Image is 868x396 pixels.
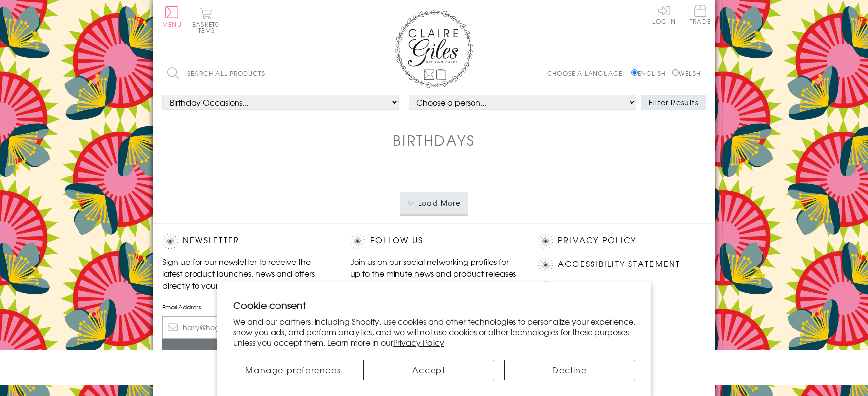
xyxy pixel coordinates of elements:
label: English [631,69,671,78]
p: Choose a language: [547,69,630,78]
input: Subscribe [162,339,330,361]
p: Sign up for our newsletter to receive the latest product launches, news and offers directly to yo... [162,256,330,291]
input: Search [325,62,335,85]
a: Trade [690,5,710,26]
a: Privacy Policy [558,234,636,247]
h2: Follow Us [350,234,518,249]
h2: Cookie consent [233,298,635,312]
label: Email Address [162,303,330,311]
p: We and our partners, including Shopify, use cookies and other technologies to personalize your ex... [233,316,635,347]
button: Filter Results [641,95,706,110]
a: Log In [652,5,676,24]
span: 0 items [197,20,219,35]
input: Search all products [162,62,335,85]
button: Decline [504,360,635,380]
button: Manage preferences [233,360,354,380]
input: harry@hogwarts.edu [162,316,330,339]
a: Accessibility Statement [558,258,681,271]
span: Trade [690,5,710,24]
button: Basket0 items [192,8,219,33]
a: Blog [558,281,584,295]
h1: Birthdays [393,130,475,150]
button: Menu [162,6,182,27]
input: English [631,69,638,76]
img: Claire Giles Greetings Cards [395,10,473,88]
span: Menu [162,20,182,29]
h2: Newsletter [162,234,330,249]
label: Welsh [672,69,701,78]
input: Welsh [672,69,679,76]
a: Privacy Policy [393,336,444,348]
p: Join us on our social networking profiles for up to the minute news and product releases the mome... [350,256,518,291]
button: Load More [400,192,469,214]
span: Manage preferences [245,364,341,376]
button: Accept [363,360,494,380]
